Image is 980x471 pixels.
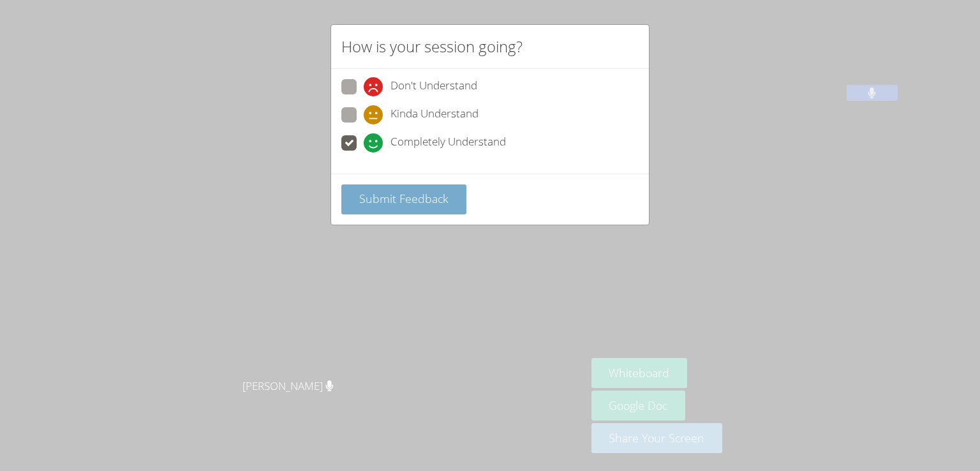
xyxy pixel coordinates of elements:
[390,77,477,96] span: Don't Understand
[359,191,449,206] span: Submit Feedback
[390,105,479,124] span: Kinda Understand
[390,133,506,153] span: Completely Understand
[341,35,523,58] h2: How is your session going?
[341,184,466,214] button: Submit Feedback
